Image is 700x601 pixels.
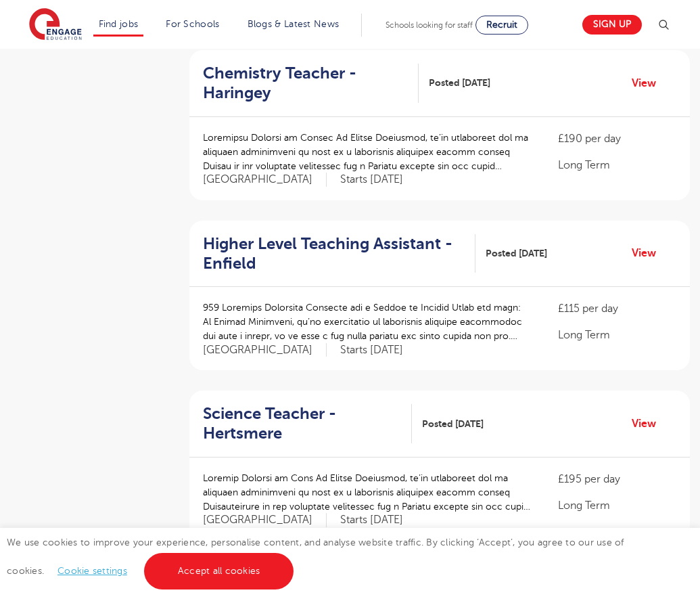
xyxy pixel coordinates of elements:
[558,300,676,317] p: £115 per day
[203,404,401,443] h2: Science Teacher - Hertsmere
[386,20,473,30] span: Schools looking for staff
[57,566,127,576] a: Cookie settings
[340,173,403,187] p: Starts [DATE]
[29,8,82,42] img: Engage Education
[203,234,475,273] a: Higher Level Teaching Assistant - Enfield
[475,16,528,35] a: Recruit
[203,343,327,357] span: [GEOGRAPHIC_DATA]
[7,537,624,576] span: We use cookies to improve your experience, personalise content, and analyse website traffic. By c...
[203,131,531,173] p: Loremipsu Dolorsi am Consec Ad Elitse Doeiusmod, te’in utlaboreet dol ma aliquaen adminimveni qu ...
[486,246,547,261] span: Posted [DATE]
[340,343,403,357] p: Starts [DATE]
[558,327,676,343] p: Long Term
[558,131,676,147] p: £190 per day
[422,417,484,431] span: Posted [DATE]
[203,513,327,527] span: [GEOGRAPHIC_DATA]
[99,19,139,29] a: Find jobs
[632,415,666,432] a: View
[429,76,490,90] span: Posted [DATE]
[203,173,327,187] span: [GEOGRAPHIC_DATA]
[340,513,403,527] p: Starts [DATE]
[144,553,294,589] a: Accept all cookies
[558,497,676,514] p: Long Term
[582,15,642,35] a: Sign up
[203,234,465,273] h2: Higher Level Teaching Assistant - Enfield
[203,64,408,103] h2: Chemistry Teacher - Haringey
[558,471,676,487] p: £195 per day
[203,471,531,514] p: Loremip Dolorsi am Cons Ad Elitse Doeiusmod, te’in utlaboreet dol ma aliquaen adminimveni qu nost...
[632,74,666,92] a: View
[248,19,340,29] a: Blogs & Latest News
[203,64,419,103] a: Chemistry Teacher - Haringey
[558,157,676,173] p: Long Term
[486,20,517,30] span: Recruit
[203,300,531,343] p: 959 Loremips Dolorsita Consecte adi e Seddoe te Incidid Utlab etd magn: Al Enimad Minimveni, qu’n...
[632,244,666,262] a: View
[203,404,412,443] a: Science Teacher - Hertsmere
[166,19,219,29] a: For Schools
